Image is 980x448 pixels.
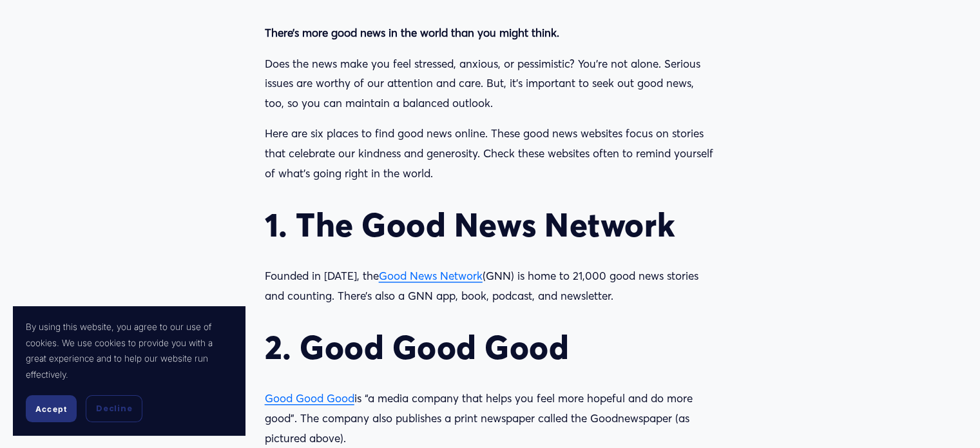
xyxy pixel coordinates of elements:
p: Founded in [DATE], the (GNN) is home to 21,000 good news stories and counting. There’s also a GNN... [265,266,716,306]
button: Decline [86,395,142,422]
p: is “a media company that helps you feel more hopeful and do more good”. The company also publishe... [265,389,716,448]
p: Does the news make you feel stressed, anxious, or pessimistic? You’re not alone. Serious issues a... [265,54,716,113]
span: Accept [35,404,67,414]
p: Here are six places to find good news online. These good news websites focus on stories that cele... [265,124,716,183]
button: Accept [26,395,77,422]
span: Decline [96,403,132,414]
section: Cookie banner [13,306,245,435]
a: Good News Network [379,269,483,282]
h2: 1. The Good News Network [265,205,716,244]
strong: There’s more good news in the world than you might think. [265,26,559,39]
a: Good Good Good [265,391,354,405]
p: By using this website, you agree to our use of cookies. We use cookies to provide you with a grea... [26,319,232,382]
h2: 2. Good Good Good [265,327,716,367]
